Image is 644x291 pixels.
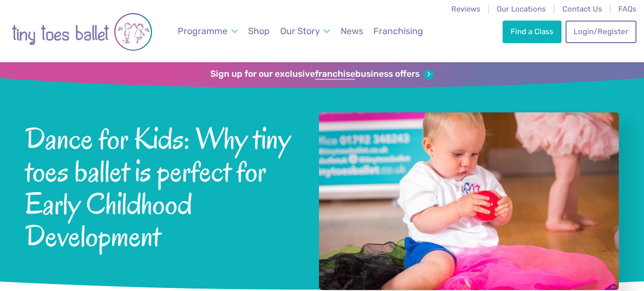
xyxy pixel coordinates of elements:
a: Sign up for our exclusivefranchisebusiness offers [210,69,433,80]
a: Franchising [369,20,428,43]
span: Franchising [373,26,423,36]
a: Programme [173,20,243,43]
a: Reviews [451,5,480,14]
a: News [336,20,368,43]
strong: franchise [315,69,355,80]
a: FAQs [618,5,636,14]
span: Shop [248,26,270,36]
a: Our Locations [497,5,546,14]
span: Programme [178,26,227,36]
img: tiny toes ballet [12,7,152,57]
span: Our Story [280,26,320,36]
a: Find a Class [503,21,561,43]
span: News [341,26,363,36]
span: Dance for Kids: Why tiny toes ballet is perfect for Early Childhood Development [25,120,292,253]
a: Contact Us [562,5,602,14]
a: Shop [244,20,274,43]
a: Our Story [276,20,335,43]
a: Login/Register [566,21,636,43]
